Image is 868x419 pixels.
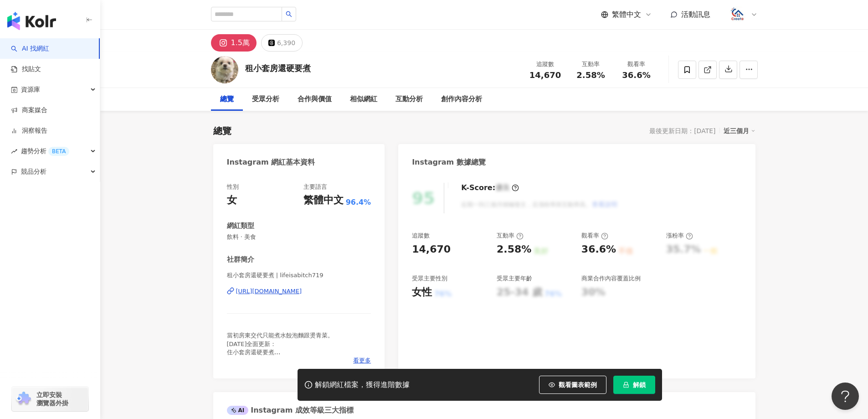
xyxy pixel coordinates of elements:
[21,161,46,182] span: 競品分析
[211,56,238,83] img: KOL Avatar
[11,106,47,115] a: 商案媒合
[227,406,249,415] div: AI
[497,274,532,283] div: 受眾主要年齡
[623,382,629,388] span: lock
[227,271,371,279] span: 租小套房還硬要煮 | lifeisabitch719
[528,60,563,69] div: 追蹤數
[581,243,616,257] div: 36.6%
[539,376,606,394] button: 觀看圖表範例
[613,376,655,394] button: 解鎖
[497,243,531,257] div: 2.58%
[236,287,302,295] div: [URL][DOMAIN_NAME]
[395,94,423,105] div: 互動分析
[36,391,68,407] span: 立即安裝 瀏覽器外掛
[729,6,746,23] img: logo.png
[315,380,410,390] div: 解鎖網紅檔案，獲得進階數據
[213,124,231,137] div: 總覽
[412,243,451,257] div: 14,670
[48,147,69,156] div: BETA
[441,94,482,105] div: 創作內容分析
[298,94,332,105] div: 合作與價值
[412,285,432,300] div: 女性
[7,12,56,30] img: logo
[612,10,641,20] span: 繁體中文
[581,232,608,240] div: 觀看率
[649,127,715,134] div: 最後更新日期：[DATE]
[574,60,608,69] div: 互動率
[11,65,41,74] a: 找貼文
[633,381,646,388] span: 解鎖
[227,157,315,167] div: Instagram 網紅基本資料
[227,287,371,295] a: [URL][DOMAIN_NAME]
[11,126,47,135] a: 洞察報告
[461,183,519,193] div: K-Score :
[581,274,641,283] div: 商業合作內容覆蓋比例
[346,197,371,207] span: 96.4%
[261,34,303,52] button: 6,390
[227,233,371,241] span: 飲料 · 美食
[15,392,32,406] img: chrome extension
[622,71,650,80] span: 36.6%
[277,36,295,49] div: 6,390
[286,11,292,17] span: search
[11,44,49,53] a: searchAI 找網紅
[559,381,597,388] span: 觀看圖表範例
[576,71,605,80] span: 2.58%
[412,274,447,283] div: 受眾主要性別
[11,148,17,155] span: rise
[303,193,344,207] div: 繁體中文
[21,79,40,100] span: 資源庫
[227,183,239,191] div: 性別
[227,193,237,207] div: 女
[353,357,371,365] span: 看更多
[350,94,377,105] div: 相似網紅
[529,70,561,80] span: 14,670
[245,62,311,74] div: 租小套房還硬要煮
[12,387,88,411] a: chrome extension立即安裝 瀏覽器外掛
[220,94,234,105] div: 總覽
[227,405,354,415] div: Instagram 成效等級三大指標
[227,221,254,231] div: 網紅類型
[231,36,250,49] div: 1.5萬
[619,60,654,69] div: 觀看率
[497,232,524,240] div: 互動率
[21,141,69,161] span: 趨勢分析
[303,183,327,191] div: 主要語言
[227,332,334,364] span: 當初房東交代只能煮水餃泡麵跟燙青菜。 [DATE]全面更新： 住小套房還硬要煮 煮到房貸付清的那天。
[252,94,279,105] div: 受眾分析
[412,157,486,167] div: Instagram 數據總覽
[412,232,430,240] div: 追蹤數
[724,125,755,137] div: 近三個月
[681,10,710,19] span: 活動訊息
[211,34,257,52] button: 1.5萬
[666,232,693,240] div: 漲粉率
[227,255,254,264] div: 社群簡介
